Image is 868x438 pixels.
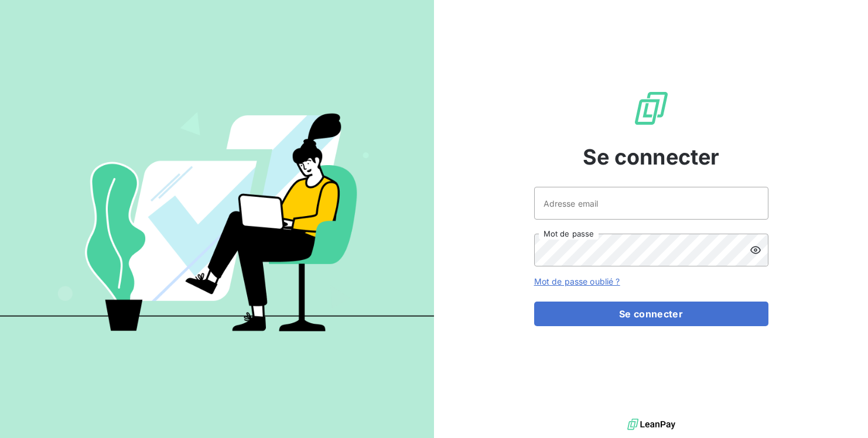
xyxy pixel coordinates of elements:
a: Mot de passe oublié ? [534,276,620,286]
input: placeholder [534,187,768,220]
span: Se connecter [583,141,720,173]
img: Logo LeanPay [633,90,670,127]
img: logo [627,416,675,433]
button: Se connecter [534,302,768,326]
